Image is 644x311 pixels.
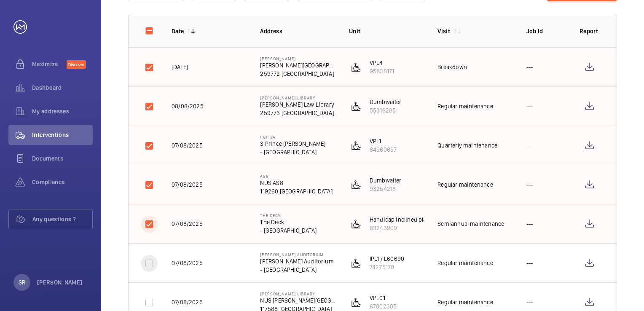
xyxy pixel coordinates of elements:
[260,252,333,257] p: [PERSON_NAME] AUDITORIUM
[526,298,533,306] p: ---
[370,224,450,232] p: 83243999
[370,263,404,271] p: 74275170
[526,27,566,35] p: Job Id
[172,27,184,35] p: Date
[351,140,361,150] img: platform_lift.svg
[370,145,397,154] p: 64960697
[437,141,497,150] div: Quarterly maintenance
[32,178,93,186] span: Compliance
[370,67,394,75] p: 95838171
[260,27,335,35] p: Address
[351,62,361,72] img: platform_lift.svg
[370,176,402,185] p: Dumbwaiter
[172,259,203,267] p: 07/08/2025
[437,259,493,267] div: Regular maintenance
[370,98,402,106] p: Dumbwaiter
[32,83,93,92] span: Dashboard
[370,59,394,67] p: VPL4
[172,180,203,189] p: 07/08/2025
[351,219,361,229] img: platform_lift.svg
[437,298,493,306] div: Regular maintenance
[172,220,203,228] p: 07/08/2025
[67,60,86,69] span: Discover
[260,70,335,78] p: 259772 [GEOGRAPHIC_DATA]
[260,56,335,61] p: [PERSON_NAME]
[437,180,493,189] div: Regular maintenance
[172,141,203,150] p: 07/08/2025
[370,255,404,263] p: IPL1 / L60690
[260,179,332,187] p: NUS AS8
[260,139,325,148] p: 3 Prince [PERSON_NAME]
[32,60,67,68] span: Maximize
[172,298,203,306] p: 07/08/2025
[260,296,335,305] p: NUS [PERSON_NAME][GEOGRAPHIC_DATA]
[260,61,335,70] p: [PERSON_NAME][GEOGRAPHIC_DATA]
[370,137,397,145] p: VPL1
[32,154,93,163] span: Documents
[437,63,467,71] div: Breakdown
[370,215,450,224] p: Handicap inclined platform lift
[370,294,397,302] p: VPL01
[351,180,361,190] img: platform_lift.svg
[349,27,424,35] p: Unit
[351,258,361,268] img: platform_lift.svg
[260,109,334,117] p: 259773 [GEOGRAPHIC_DATA]
[260,134,325,139] p: PGP 3A
[260,257,333,265] p: [PERSON_NAME] Auditorium
[437,102,493,110] div: Regular maintenance
[260,95,334,100] p: [PERSON_NAME] LIBRARY
[526,63,533,71] p: ---
[19,278,25,287] p: SR
[526,220,533,228] p: ---
[526,259,533,267] p: ---
[260,265,333,274] p: - [GEOGRAPHIC_DATA]
[526,141,533,150] p: ---
[260,174,332,179] p: AS8
[370,106,402,115] p: 55316285
[260,213,316,218] p: THE DECK
[260,226,316,235] p: - [GEOGRAPHIC_DATA]
[260,148,325,156] p: - [GEOGRAPHIC_DATA]
[32,215,92,223] span: Any questions ?
[370,185,402,193] p: 93254218
[32,107,93,115] span: My addresses
[370,302,397,311] p: 67802305
[172,102,204,110] p: 08/08/2025
[37,278,83,287] p: [PERSON_NAME]
[437,27,450,35] p: Visit
[580,27,600,35] p: Report
[260,187,332,196] p: 119260 [GEOGRAPHIC_DATA]
[260,291,335,296] p: [PERSON_NAME] LIBRARY
[526,102,533,110] p: ---
[172,63,188,71] p: [DATE]
[260,218,316,226] p: The Deck
[437,220,504,228] div: Semiannual maintenance
[260,100,334,109] p: [PERSON_NAME] Law Library
[32,131,93,139] span: Interventions
[351,101,361,111] img: platform_lift.svg
[351,297,361,307] img: platform_lift.svg
[526,180,533,189] p: ---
